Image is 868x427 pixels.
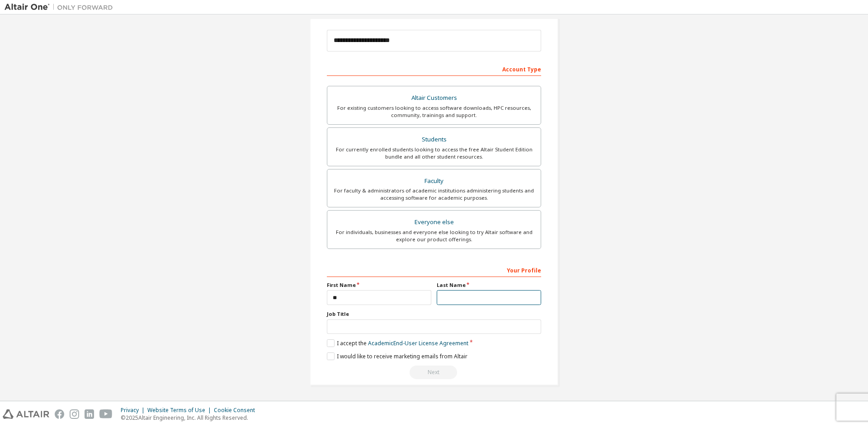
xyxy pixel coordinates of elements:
[327,339,468,347] label: I accept the
[333,133,535,146] div: Students
[121,407,147,414] div: Privacy
[333,187,535,202] div: For faculty & administrators of academic institutions administering students and accessing softwa...
[368,339,468,347] a: Academic End-User License Agreement
[3,409,49,419] img: altair_logo.svg
[333,104,535,119] div: For existing customers looking to access software downloads, HPC resources, community, trainings ...
[214,407,260,414] div: Cookie Consent
[5,3,118,12] img: Altair One
[147,407,214,414] div: Website Terms of Use
[55,409,64,419] img: facebook.svg
[333,229,535,243] div: For individuals, businesses and everyone else looking to try Altair software and explore our prod...
[333,92,535,104] div: Altair Customers
[327,310,541,318] label: Job Title
[327,352,467,360] label: I would like to receive marketing emails from Altair
[327,366,541,379] div: Read and acccept EULA to continue
[333,175,535,188] div: Faculty
[70,409,79,419] img: instagram.svg
[327,61,541,76] div: Account Type
[85,409,94,419] img: linkedin.svg
[333,146,535,160] div: For currently enrolled students looking to access the free Altair Student Edition bundle and all ...
[327,263,541,277] div: Your Profile
[437,282,541,289] label: Last Name
[327,282,431,289] label: First Name
[121,414,260,422] p: © 2025 Altair Engineering, Inc. All Rights Reserved.
[99,409,113,419] img: youtube.svg
[333,216,535,229] div: Everyone else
